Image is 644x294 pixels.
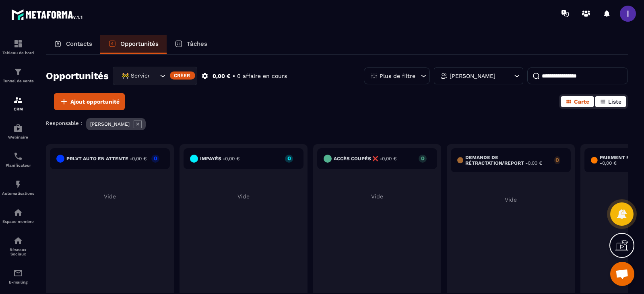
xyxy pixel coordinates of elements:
p: Espace membre [2,219,34,224]
button: Carte [561,96,594,107]
span: Carte [574,98,589,105]
div: Créer [170,71,195,80]
img: scheduler [13,151,23,161]
p: Contacts [66,40,92,47]
p: Tâches [187,40,207,47]
img: logo [11,7,84,22]
p: Vide [50,193,170,200]
p: 0 [419,155,427,161]
span: Ajout opportunité [70,98,120,106]
p: Tunnel de vente [2,79,34,83]
img: formation [13,67,23,77]
h6: Demande de rétractation/report - [465,155,550,166]
p: 0 [554,157,560,163]
a: schedulerschedulerPlanificateur [2,145,34,174]
img: formation [13,39,23,49]
button: Liste [595,96,626,107]
span: 0,00 € [602,160,617,166]
p: • [233,72,235,80]
h6: Impayés - [200,156,239,161]
span: 0,00 € [132,156,147,161]
a: formationformationTableau de bord [2,33,34,61]
a: automationsautomationsEspace membre [2,202,34,230]
p: Tableau de bord [2,51,34,55]
img: formation [13,95,23,105]
h2: Opportunités [46,68,109,84]
p: Plus de filtre [380,73,415,79]
p: 0 [151,155,159,161]
h6: accès coupés ❌ - [334,156,396,161]
img: automations [13,180,23,189]
p: 0,00 € [213,72,231,80]
p: Vide [451,196,571,203]
a: formationformationTunnel de vente [2,61,34,89]
p: 0 affaire en cours [237,72,287,80]
div: Search for option [113,67,197,85]
a: emailemailE-mailing [2,262,34,290]
p: 0 [285,155,293,161]
a: Ouvrir le chat [610,262,634,286]
img: email [13,268,23,278]
p: Webinaire [2,135,34,139]
p: CRM [2,107,34,111]
span: 0,00 € [382,156,396,161]
h6: PRLVT auto en attente - [66,156,147,161]
a: Opportunités [100,35,167,54]
a: automationsautomationsAutomatisations [2,174,34,202]
a: automationsautomationsWebinaire [2,117,34,145]
p: Opportunités [120,40,159,47]
span: 0,00 € [225,156,239,161]
img: automations [13,208,23,217]
a: formationformationCRM [2,89,34,117]
img: social-network [13,236,23,245]
p: Automatisations [2,191,34,196]
p: Réseaux Sociaux [2,247,34,256]
img: automations [13,123,23,133]
span: Liste [608,98,621,105]
p: [PERSON_NAME] [90,121,130,127]
p: Planificateur [2,163,34,167]
span: 0,00 € [528,160,542,166]
a: social-networksocial-networkRéseaux Sociaux [2,230,34,262]
p: [PERSON_NAME] [450,73,495,79]
p: E-mailing [2,280,34,284]
p: Vide [184,193,303,200]
a: Contacts [46,35,100,54]
button: Ajout opportunité [54,93,125,110]
p: Responsable : [46,120,82,126]
p: Vide [317,193,437,200]
input: Search for option [150,71,158,80]
span: 🚧 Service Client [120,71,150,80]
a: Tâches [167,35,215,54]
